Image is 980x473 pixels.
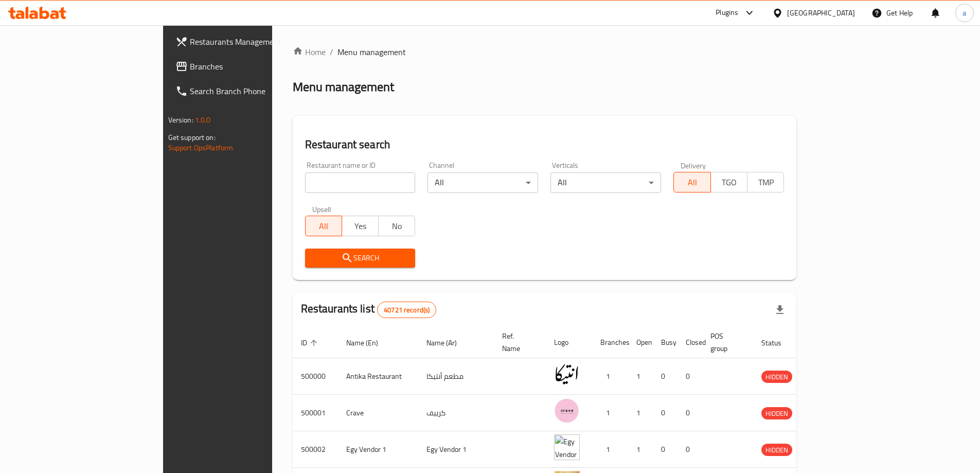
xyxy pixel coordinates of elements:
div: Plugins [716,7,738,19]
span: 1.0.0 [195,113,211,127]
td: 1 [628,358,653,395]
span: a [963,7,966,19]
button: Search [305,249,416,268]
div: Total records count [377,302,436,318]
span: Name (En) [346,337,391,349]
li: / [330,46,333,58]
img: Antika Restaurant [554,361,580,387]
th: Logo [546,327,592,358]
a: Branches [167,54,327,79]
span: Restaurants Management [190,36,318,48]
span: Branches [190,60,318,73]
button: All [305,216,342,236]
label: Upsell [312,205,331,213]
span: Yes [346,219,375,234]
td: 0 [653,395,678,431]
span: ID [301,337,320,349]
input: Search for restaurant name or ID.. [305,172,416,193]
td: 0 [678,358,702,395]
button: TMP [747,172,784,192]
span: TGO [715,175,743,190]
a: Restaurants Management [167,29,327,54]
h2: Menu management [293,79,394,95]
th: Open [628,327,653,358]
div: Export file [768,297,792,322]
span: No [383,219,411,234]
div: [GEOGRAPHIC_DATA] [787,7,855,19]
span: 40721 record(s) [378,305,436,315]
td: 1 [628,395,653,431]
td: Egy Vendor 1 [338,431,418,468]
th: Branches [592,327,628,358]
h2: Restaurant search [305,137,785,152]
button: TGO [710,172,747,192]
td: 0 [678,431,702,468]
button: Yes [342,216,379,236]
td: 0 [653,358,678,395]
th: Closed [678,327,702,358]
div: HIDDEN [761,371,792,383]
span: Version: [168,113,193,127]
div: HIDDEN [761,444,792,456]
span: Menu management [337,46,406,58]
td: كرييف [418,395,494,431]
nav: breadcrumb [293,46,797,58]
span: Get support on: [168,131,216,144]
img: Egy Vendor 1 [554,434,580,460]
td: Crave [338,395,418,431]
span: POS group [710,330,741,355]
span: Search [313,252,407,265]
td: 1 [592,395,628,431]
h2: Restaurants list [301,301,437,318]
button: All [673,172,710,192]
span: HIDDEN [761,371,792,383]
img: Crave [554,398,580,424]
span: Name (Ar) [426,337,470,349]
td: Antika Restaurant [338,358,418,395]
span: HIDDEN [761,408,792,419]
td: Egy Vendor 1 [418,431,494,468]
span: HIDDEN [761,444,792,456]
span: TMP [752,175,780,190]
div: All [427,172,538,193]
button: No [378,216,415,236]
td: 1 [592,358,628,395]
a: Support.OpsPlatform [168,141,234,154]
td: مطعم أنتيكا [418,358,494,395]
td: 0 [653,431,678,468]
th: Busy [653,327,678,358]
a: Search Branch Phone [167,79,327,103]
span: Status [761,337,795,349]
span: Search Branch Phone [190,85,318,97]
td: 1 [628,431,653,468]
td: 0 [678,395,702,431]
div: All [550,172,661,193]
span: All [678,175,706,190]
td: 1 [592,431,628,468]
span: Ref. Name [502,330,533,355]
label: Delivery [681,162,706,169]
span: All [310,219,338,234]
